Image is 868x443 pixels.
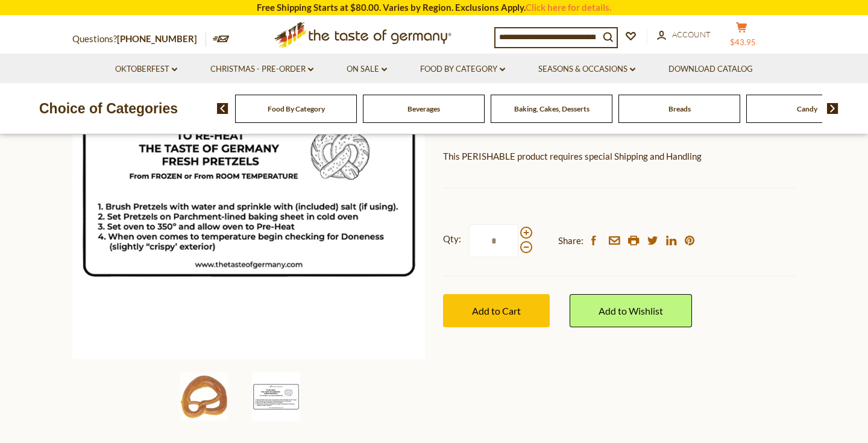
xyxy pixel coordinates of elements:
[217,103,228,114] img: previous arrow
[558,233,583,248] span: Share:
[210,63,313,76] a: Christmas - PRE-ORDER
[668,104,691,113] a: Breads
[268,104,325,113] a: Food By Category
[514,104,590,113] a: Baking, Cakes, Desserts
[827,103,838,114] img: next arrow
[115,63,177,76] a: Oktoberfest
[570,294,692,327] a: Add to Wishlist
[252,372,300,421] img: The Taste of Germany Large Bavarian Pretzels, 10 oz, 5 pack
[347,63,387,76] a: On Sale
[723,22,759,52] button: $43.95
[469,224,518,257] input: Qty:
[730,37,756,47] span: $43.95
[672,30,711,39] span: Account
[180,372,228,421] img: The Taste of Germany Large Bavarian Pretzels, 10 oz, 5 pack
[420,63,505,76] a: Food By Category
[443,231,461,247] strong: Qty:
[472,305,521,316] span: Add to Cart
[117,33,197,44] a: [PHONE_NUMBER]
[538,63,635,76] a: Seasons & Occasions
[443,294,550,327] button: Add to Cart
[797,104,817,113] a: Candy
[443,149,796,164] p: This PERISHABLE product requires special Shipping and Handling
[72,31,206,47] p: Questions?
[72,7,425,359] img: The Taste of Germany Large Bavarian Pretzels, 10 oz, 5 pack
[407,104,440,113] a: Beverages
[657,28,711,42] a: Account
[526,2,611,13] a: Click here for details.
[668,63,753,76] a: Download Catalog
[454,173,796,188] li: We will ship this product in heat-protective packaging and ice.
